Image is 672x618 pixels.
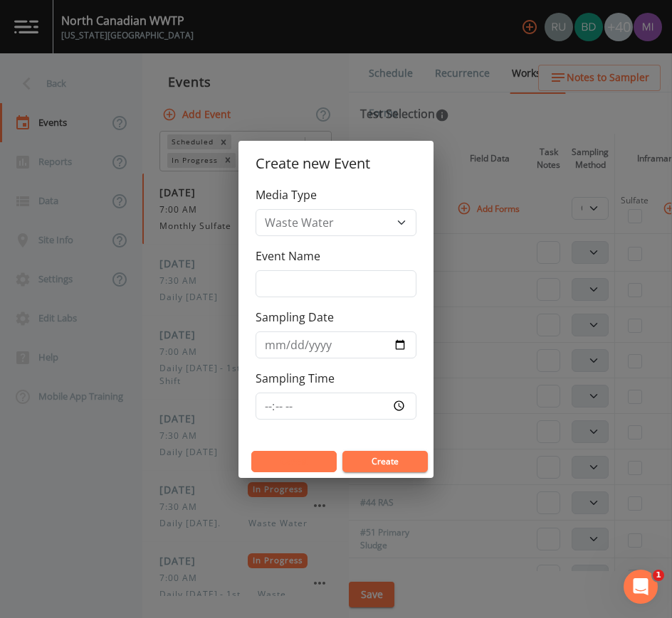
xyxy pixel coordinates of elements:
[238,141,434,186] h2: Create new Event
[256,370,335,387] label: Sampling Time
[653,570,664,581] span: 1
[256,247,320,265] label: Event Name
[342,451,428,472] button: Create
[624,570,658,604] iframe: Intercom live chat
[256,309,334,326] label: Sampling Date
[251,451,337,472] button: Cancel
[256,186,317,203] label: Media Type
